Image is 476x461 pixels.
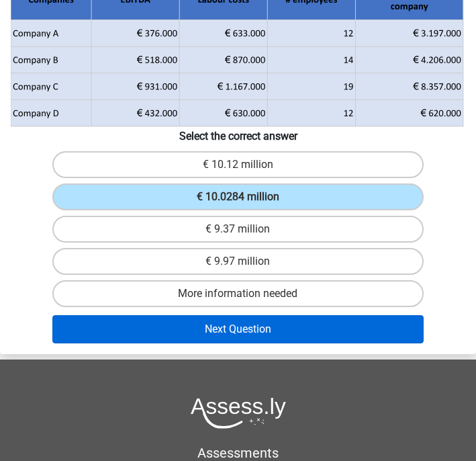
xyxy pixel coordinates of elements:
[42,445,434,461] h5: Assessments
[52,315,424,343] button: Next Question
[52,183,424,210] label: € 10.0284 million
[52,216,424,243] label: € 9.37 million
[5,127,471,142] h6: Select the correct answer
[52,248,424,275] label: € 9.97 million
[191,397,286,429] img: Assessly logo
[52,151,424,178] label: € 10.12 million
[52,280,424,307] label: More information needed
